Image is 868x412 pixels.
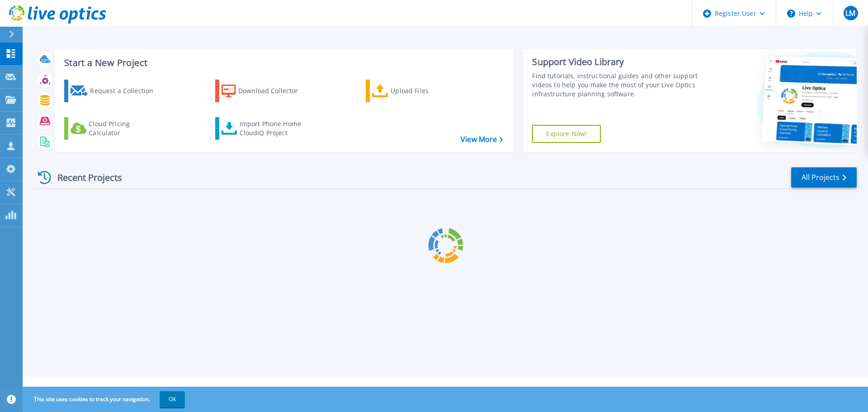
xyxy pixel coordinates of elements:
[461,135,503,144] a: View More
[25,391,185,407] span: This site uses cookies to track your navigation.
[215,80,316,102] a: Download Collector
[64,80,165,102] a: Request a Collection
[89,119,161,137] div: Cloud Pricing Calculator
[366,80,467,102] a: Upload Files
[64,58,503,68] h3: Start a New Project
[35,166,134,189] div: Recent Projects
[791,167,857,188] a: All Projects
[391,82,463,100] div: Upload Files
[532,125,601,143] a: Explore Now!
[90,82,162,100] div: Request a Collection
[845,9,855,17] span: LM
[532,71,702,99] div: Find tutorials, instructional guides and other support videos to help you make the most of your L...
[160,391,185,407] button: OK
[238,82,311,100] div: Download Collector
[64,117,165,140] a: Cloud Pricing Calculator
[240,119,310,137] div: Import Phone Home CloudIQ Project
[532,56,702,68] div: Support Video Library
